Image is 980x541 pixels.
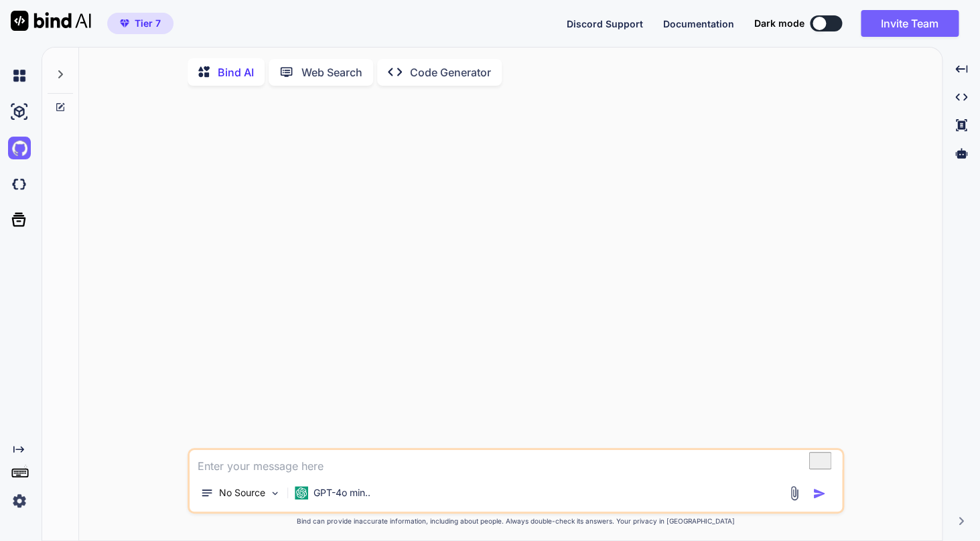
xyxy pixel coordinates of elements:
img: attachment [786,485,802,501]
button: Discord Support [567,17,643,31]
img: premium [120,19,129,27]
img: GPT-4o mini [295,486,308,499]
img: Bind AI [11,11,91,31]
span: Tier 7 [135,17,161,30]
button: Documentation [663,17,734,31]
p: GPT-4o min.. [313,486,370,499]
img: ai-studio [8,100,31,123]
p: Web Search [301,64,362,80]
img: settings [8,489,31,512]
img: chat [8,64,31,87]
p: No Source [219,486,265,499]
img: githubLight [8,137,31,159]
p: Bind can provide inaccurate information, including about people. Always double-check its answers.... [188,516,844,526]
img: Pick Models [269,487,281,499]
span: Discord Support [567,18,643,29]
p: Code Generator [410,64,491,80]
button: Invite Team [861,10,959,37]
span: Dark mode [754,17,804,30]
button: premiumTier 7 [107,13,173,34]
span: Documentation [663,18,734,29]
img: icon [813,487,826,500]
p: Bind AI [218,64,254,80]
img: darkCloudIdeIcon [8,173,31,196]
textarea: To enrich screen reader interactions, please activate Accessibility in Grammarly extension settings [190,450,842,474]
